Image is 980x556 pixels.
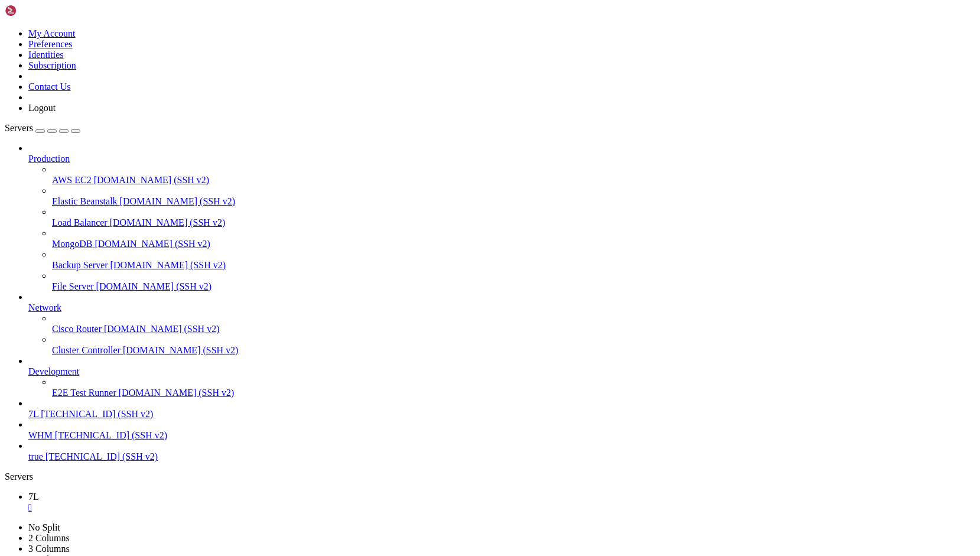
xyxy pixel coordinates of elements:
[5,216,826,226] x-row: To see these additional updates run: apt list --upgradable
[96,281,212,291] span: [DOMAIN_NAME] (SSH v2)
[119,388,235,398] span: [DOMAIN_NAME] (SSH v2)
[52,324,975,334] a: Cisco Router [DOMAIN_NAME] (SSH v2)
[5,236,826,246] x-row: 6 additional security updates can be applied with ESM Apps.
[52,281,94,291] span: File Server
[28,39,73,49] a: Preferences
[28,398,975,420] li: 7L [TECHNICAL_ID] (SSH v2)
[52,271,975,292] li: File Server [DOMAIN_NAME] (SSH v2)
[28,366,975,377] a: Development
[52,186,975,207] li: Elastic Beanstalk [DOMAIN_NAME] (SSH v2)
[28,154,975,164] a: Production
[5,206,826,216] x-row: 4 updates can be applied immediately.
[104,324,220,334] span: [DOMAIN_NAME] (SSH v2)
[5,35,826,45] x-row: * Management: [URL][DOMAIN_NAME]
[5,123,80,133] a: Servers
[5,45,826,55] x-row: * Support: [URL][DOMAIN_NAME]
[28,303,61,313] span: Network
[28,522,60,532] a: No Split
[28,533,70,543] a: 2 Columns
[28,451,975,462] a: true [TECHNICAL_ID] (SSH v2)
[52,324,102,334] span: Cisco Router
[110,217,226,227] span: [DOMAIN_NAME] (SSH v2)
[5,276,826,286] x-row: Last login: [DATE] from [TECHNICAL_ID]
[28,409,975,420] a: 7L [TECHNICAL_ID] (SSH v2)
[5,472,975,482] div: Servers
[120,196,236,206] span: [DOMAIN_NAME] (SSH v2)
[28,409,38,419] span: 7L
[28,154,70,164] span: Production
[52,260,975,271] a: Backup Server [DOMAIN_NAME] (SSH v2)
[5,165,826,175] x-row: [URL][DOMAIN_NAME]
[52,196,118,206] span: Elastic Beanstalk
[28,420,975,441] li: WHM [TECHNICAL_ID] (SSH v2)
[52,388,975,398] a: E2E Test Runner [DOMAIN_NAME] (SSH v2)
[52,196,975,207] a: Elastic Beanstalk [DOMAIN_NAME] (SSH v2)
[52,377,975,398] li: E2E Test Runner [DOMAIN_NAME] (SSH v2)
[52,207,975,228] li: Load Balancer [DOMAIN_NAME] (SSH v2)
[5,135,826,145] x-row: * Strictly confined Kubernetes makes edge and IoT secure. Learn how MicroK8s
[95,239,210,249] span: [DOMAIN_NAME] (SSH v2)
[41,409,153,419] span: [TECHNICAL_ID] (SSH v2)
[28,82,71,92] a: Contact Us
[28,502,975,513] a: 
[28,28,76,38] a: My Account
[5,25,826,35] x-row: * Documentation: [URL][DOMAIN_NAME]
[52,345,121,355] span: Cluster Controller
[28,60,76,70] a: Subscription
[5,186,826,196] x-row: Expanded Security Maintenance for Applications is not enabled.
[28,303,975,313] a: Network
[52,239,92,249] span: MongoDB
[110,260,226,270] span: [DOMAIN_NAME] (SSH v2)
[28,366,79,376] span: Development
[28,50,64,60] a: Identities
[28,292,975,356] li: Network
[5,5,826,15] x-row: Welcome to Ubuntu 24.04.3 LTS (GNU/Linux 6.8.0-71-generic x86_64)
[119,286,124,296] div: (23, 28)
[28,492,39,502] span: 7L
[28,103,56,113] a: Logout
[52,164,975,186] li: AWS EC2 [DOMAIN_NAME] (SSH v2)
[52,281,975,292] a: File Server [DOMAIN_NAME] (SSH v2)
[28,544,70,554] a: 3 Columns
[5,65,826,75] x-row: System information as of [DATE]
[52,175,92,185] span: AWS EC2
[5,123,33,133] span: Servers
[5,85,826,95] x-row: System load: 0.0 Processes: 147
[5,115,826,125] x-row: Swap usage: 0% IPv6 address for eth0: [TECHNICAL_ID]
[28,143,975,292] li: Production
[52,249,975,271] li: Backup Server [DOMAIN_NAME] (SSH v2)
[52,260,108,270] span: Backup Server
[52,217,975,228] a: Load Balancer [DOMAIN_NAME] (SSH v2)
[52,228,975,249] li: MongoDB [DOMAIN_NAME] (SSH v2)
[52,239,975,249] a: MongoDB [DOMAIN_NAME] (SSH v2)
[28,430,53,440] span: WHM
[28,356,975,398] li: Development
[5,95,826,105] x-row: Usage of /: 15.9% of 74.79GB Users logged in: 0
[52,217,108,227] span: Load Balancer
[5,5,73,17] img: Shellngn
[52,388,116,398] span: E2E Test Runner
[28,430,975,441] a: WHM [TECHNICAL_ID] (SSH v2)
[94,175,210,185] span: [DOMAIN_NAME] (SSH v2)
[28,441,975,462] li: true [TECHNICAL_ID] (SSH v2)
[28,451,43,461] span: true
[5,145,826,155] x-row: just raised the bar for easy, resilient and secure K8s cluster deployment.
[5,105,826,115] x-row: Memory usage: 21% IPv4 address for eth0: [TECHNICAL_ID]
[5,286,826,296] x-row: root@developBackend:~#
[52,175,975,186] a: AWS EC2 [DOMAIN_NAME] (SSH v2)
[52,313,975,334] li: Cisco Router [DOMAIN_NAME] (SSH v2)
[45,451,158,461] span: [TECHNICAL_ID] (SSH v2)
[5,246,826,256] x-row: Learn more about enabling ESM Apps service at [URL][DOMAIN_NAME]
[28,492,975,513] a: 7L
[123,345,239,355] span: [DOMAIN_NAME] (SSH v2)
[52,334,975,356] li: Cluster Controller [DOMAIN_NAME] (SSH v2)
[55,430,167,440] span: [TECHNICAL_ID] (SSH v2)
[52,345,975,356] a: Cluster Controller [DOMAIN_NAME] (SSH v2)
